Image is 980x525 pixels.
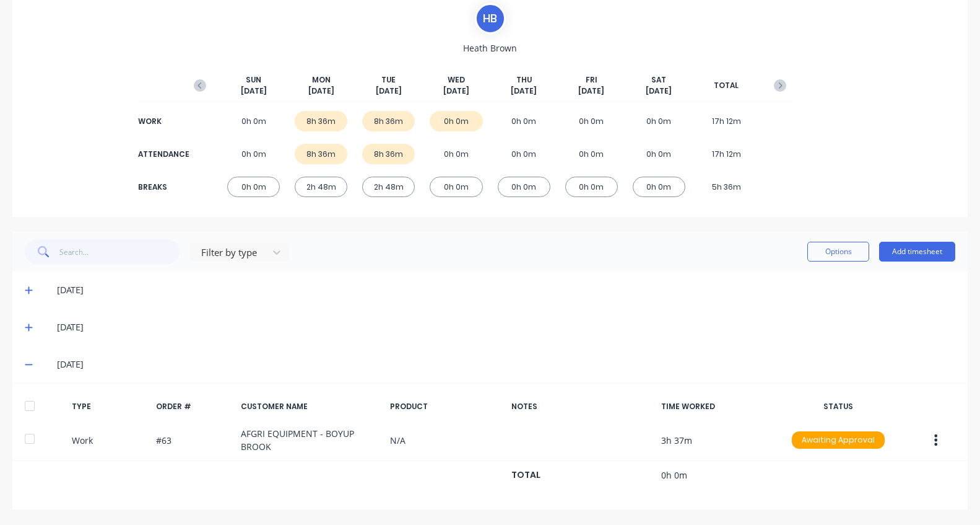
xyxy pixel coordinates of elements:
[430,177,482,197] div: 0h 0m
[72,401,146,412] div: TYPE
[565,177,618,197] div: 0h 0m
[448,74,465,86] span: WED
[651,74,666,86] span: SAT
[792,431,885,449] div: Awaiting Approval
[633,177,685,197] div: 0h 0m
[443,86,469,97] span: [DATE]
[578,86,604,97] span: [DATE]
[516,74,532,86] span: THU
[308,86,334,97] span: [DATE]
[362,144,415,164] div: 8h 36m
[586,74,597,86] span: FRI
[156,401,230,412] div: ORDER #
[879,242,955,262] button: Add timesheet
[362,177,415,197] div: 2h 48m
[565,144,618,164] div: 0h 0m
[475,3,506,34] div: H B
[138,116,188,127] div: WORK
[633,144,685,164] div: 0h 0m
[138,182,188,193] div: BREAKS
[498,144,550,164] div: 0h 0m
[57,320,955,334] div: [DATE]
[227,177,280,197] div: 0h 0m
[295,177,347,197] div: 2h 48m
[430,111,482,131] div: 0h 0m
[633,111,685,131] div: 0h 0m
[390,401,501,412] div: PRODUCT
[295,144,347,164] div: 8h 36m
[246,74,261,86] span: SUN
[227,144,280,164] div: 0h 0m
[463,42,517,55] span: Heath Brown
[57,358,955,371] div: [DATE]
[511,401,651,412] div: NOTES
[138,149,188,160] div: ATTENDANCE
[511,86,537,97] span: [DATE]
[565,111,618,131] div: 0h 0m
[312,74,331,86] span: MON
[59,239,180,264] input: Search...
[376,86,402,97] span: [DATE]
[295,111,347,131] div: 8h 36m
[714,80,739,91] span: TOTAL
[430,144,482,164] div: 0h 0m
[241,86,267,97] span: [DATE]
[783,401,894,412] div: STATUS
[241,401,380,412] div: CUSTOMER NAME
[700,144,753,164] div: 17h 12m
[700,177,753,197] div: 5h 36m
[807,242,869,262] button: Options
[661,401,773,412] div: TIME WORKED
[700,111,753,131] div: 17h 12m
[362,111,415,131] div: 8h 36m
[498,177,550,197] div: 0h 0m
[498,111,550,131] div: 0h 0m
[646,86,672,97] span: [DATE]
[57,283,955,297] div: [DATE]
[227,111,280,131] div: 0h 0m
[381,74,396,86] span: TUE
